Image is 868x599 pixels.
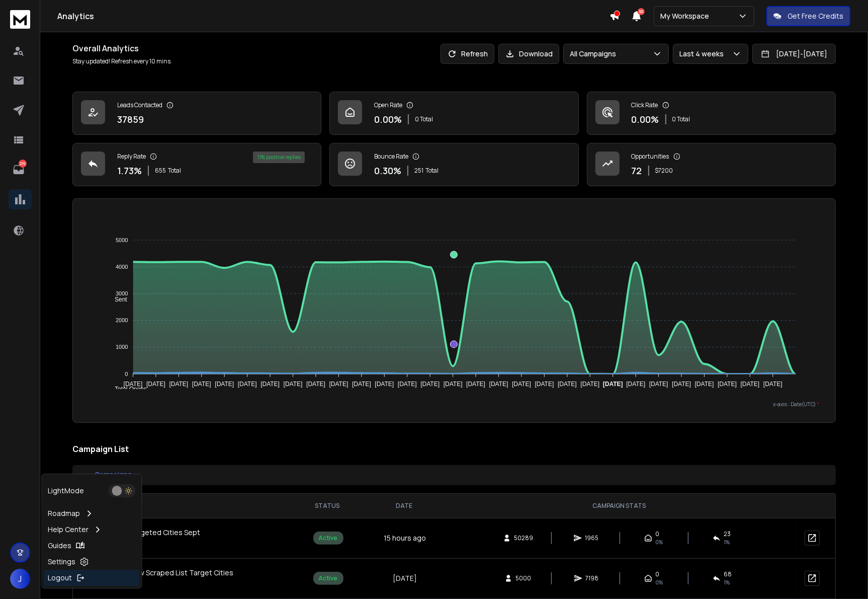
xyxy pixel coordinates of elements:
[741,381,760,388] tspan: [DATE]
[766,6,850,26] button: Get Free Credits
[724,538,730,546] span: 1 %
[724,578,730,586] span: 1 %
[48,573,72,583] p: Logout
[585,534,598,542] span: 1965
[352,381,371,388] tspan: [DATE]
[48,541,72,551] p: Guides
[89,464,138,487] button: Campaigns
[10,10,30,29] img: logo
[125,371,128,377] tspan: 0
[425,167,439,175] span: Total
[215,381,234,388] tspan: [DATE]
[44,521,140,538] a: Help Center
[48,525,89,535] p: Help Center
[788,11,843,21] p: Get Free Credits
[655,578,663,586] span: 0%
[655,530,659,538] span: 0
[672,115,690,123] p: 0 Total
[638,8,645,15] span: 50
[655,538,663,546] span: 0%
[72,92,321,135] a: Leads Contacted37859
[375,381,394,388] tspan: [DATE]
[329,143,578,186] a: Bounce Rate0.30%251Total
[48,486,84,496] p: Light Mode
[649,381,668,388] tspan: [DATE]
[10,569,30,589] button: J
[107,296,127,303] span: Sent
[535,381,554,388] tspan: [DATE]
[89,401,819,408] p: x-axis : Date(UTC)
[367,558,442,598] td: [DATE]
[306,381,325,388] tspan: [DATE]
[467,381,486,388] tspan: [DATE]
[48,557,76,567] p: Settings
[124,381,143,388] tspan: [DATE]
[415,115,433,123] p: 0 Total
[655,167,673,175] p: $ 7200
[442,494,796,518] th: CAMPAIGN STATS
[44,505,140,521] a: Roadmap
[632,164,642,178] p: 72
[660,11,713,21] p: My Workspace
[603,381,623,388] tspan: [DATE]
[374,101,402,109] p: Open Rate
[587,92,836,135] a: Click Rate0.00%0 Total
[117,101,162,109] p: Leads Contacted
[107,386,147,393] span: Total Opens
[414,167,423,175] span: 251
[116,344,128,350] tspan: 1000
[374,153,408,161] p: Bounce Rate
[72,57,172,65] p: Stay updated! Refresh every 10 mins.
[718,381,737,388] tspan: [DATE]
[627,381,646,388] tspan: [DATE]
[44,538,140,554] a: Guides
[73,494,288,518] th: CAMPAIGN NAME
[672,381,691,388] tspan: [DATE]
[313,532,343,545] div: Active
[632,153,669,161] p: Opportunities
[655,570,659,578] span: 0
[116,264,128,270] tspan: 4000
[421,381,440,388] tspan: [DATE]
[374,112,402,126] p: 0.00 %
[587,143,836,186] a: Opportunities72$7200
[461,49,488,59] p: Refresh
[724,530,731,538] span: 23
[73,559,234,587] td: Pod Plug New Scraped List Target Cities 30k - [GEOGRAPHIC_DATA] (2)
[329,92,578,135] a: Open Rate0.00%0 Total
[9,160,29,180] a: 219
[724,570,732,578] span: 68
[498,44,559,64] button: Download
[679,49,728,59] p: Last 4 weeks
[515,574,531,582] span: 5000
[763,381,783,388] tspan: [DATE]
[116,237,128,243] tspan: 5000
[253,152,305,163] div: 11 % positive replies
[512,381,531,388] tspan: [DATE]
[117,112,144,126] p: 37859
[284,381,303,388] tspan: [DATE]
[313,572,343,585] div: Active
[168,167,181,175] span: Total
[261,381,280,388] tspan: [DATE]
[288,494,366,518] th: STATUS
[19,160,27,168] p: 219
[441,44,494,64] button: Refresh
[398,381,417,388] tspan: [DATE]
[116,290,128,296] tspan: 3000
[444,381,463,388] tspan: [DATE]
[585,574,598,582] span: 7198
[117,164,142,178] p: 1.73 %
[581,381,600,388] tspan: [DATE]
[752,44,836,64] button: [DATE]-[DATE]
[117,153,146,161] p: Reply Rate
[374,164,401,178] p: 0.30 %
[514,534,533,542] span: 50289
[57,10,610,22] h1: Analytics
[155,167,166,175] span: 655
[73,518,234,547] td: Pod Plug Targeted Cities Sept
[489,381,508,388] tspan: [DATE]
[72,443,836,455] h2: Campaign List
[48,508,80,518] p: Roadmap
